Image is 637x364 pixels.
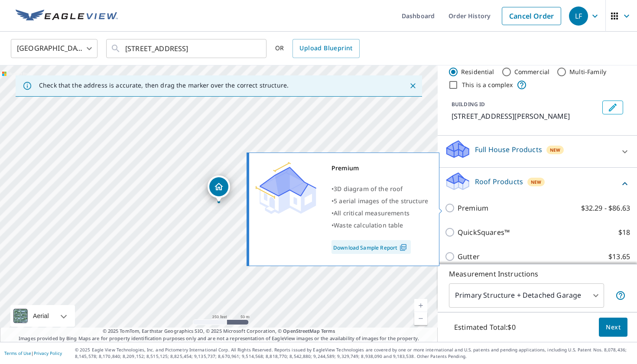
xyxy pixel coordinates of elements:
p: [STREET_ADDRESS][PERSON_NAME] [452,111,599,121]
span: New [550,146,560,153]
div: Primary Structure + Detached Garage [449,283,604,308]
div: • [331,219,428,231]
p: Full House Products [475,144,542,155]
div: OR [275,39,360,58]
span: All critical measurements [334,209,409,217]
img: Pdf Icon [397,244,409,251]
input: Search by address or latitude-longitude [125,36,249,61]
div: Roof ProductsNew [445,171,630,196]
p: Gutter [458,251,480,262]
label: Commercial [514,68,550,76]
span: Next [606,322,621,333]
button: Edit building 1 [602,101,623,114]
div: Aerial [30,305,52,327]
button: Next [599,318,627,337]
div: • [331,183,428,195]
a: Current Level 17, Zoom In [414,299,427,312]
label: Residential [461,68,494,76]
span: 3D diagram of the roof [334,185,403,193]
span: New [531,179,541,185]
button: Close [407,80,419,91]
label: This is a complex [462,81,513,89]
p: $13.65 [608,251,630,262]
p: BUILDING ID [452,101,485,108]
a: Upload Blueprint [292,39,359,58]
img: Premium [256,162,316,214]
p: $32.29 - $86.63 [581,203,630,213]
a: Cancel Order [502,7,561,25]
div: • [331,207,428,219]
p: © 2025 Eagle View Technologies, Inc. and Pictometry International Corp. All Rights Reserved. Repo... [75,347,633,360]
label: Multi-Family [569,68,606,76]
div: Full House ProductsNew [445,139,630,164]
p: Premium [458,203,488,213]
p: Measurement Instructions [449,269,626,279]
span: Your report will include the primary structure and a detached garage if one exists. [615,290,626,301]
div: [GEOGRAPHIC_DATA] [11,36,97,61]
a: Download Sample Report [331,240,411,254]
a: Terms of Use [4,350,31,356]
p: Check that the address is accurate, then drag the marker over the correct structure. [39,81,289,89]
a: OpenStreetMap [283,328,319,334]
div: LF [569,6,588,26]
span: 5 aerial images of the structure [334,197,428,205]
p: Roof Products [475,176,523,187]
a: Privacy Policy [34,350,62,356]
img: EV Logo [16,10,118,23]
p: $18 [618,227,630,237]
span: Upload Blueprint [299,43,352,54]
div: • [331,195,428,207]
a: Terms [321,328,335,334]
div: Premium [331,162,428,174]
p: | [4,351,62,356]
a: Current Level 17, Zoom Out [414,312,427,325]
div: Aerial [10,305,75,327]
div: Dropped pin, building 1, Residential property, 240 Cliff Overlook Atlanta, GA 30350 [208,175,230,202]
span: Waste calculation table [334,221,403,229]
p: QuickSquares™ [458,227,510,237]
span: © 2025 TomTom, Earthstar Geographics SIO, © 2025 Microsoft Corporation, © [103,328,335,335]
p: Estimated Total: $0 [447,318,523,337]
